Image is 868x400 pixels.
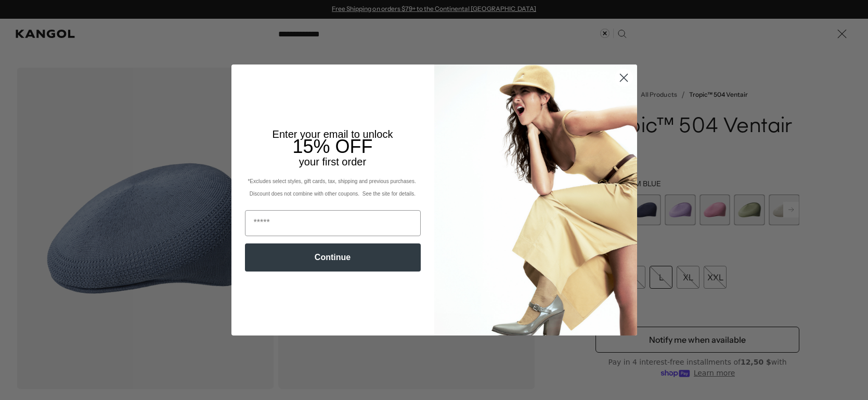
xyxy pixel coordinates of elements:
button: Continue [245,243,421,272]
input: Email [245,210,421,236]
span: Enter your email to unlock [273,128,393,140]
span: *Excludes select styles, gift cards, tax, shipping and previous purchases. Discount does not comb... [248,178,417,197]
button: Close dialog [615,69,633,87]
img: 93be19ad-e773-4382-80b9-c9d740c9197f.jpeg [434,64,637,335]
span: 15% OFF [292,136,372,157]
span: your first order [299,156,366,167]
